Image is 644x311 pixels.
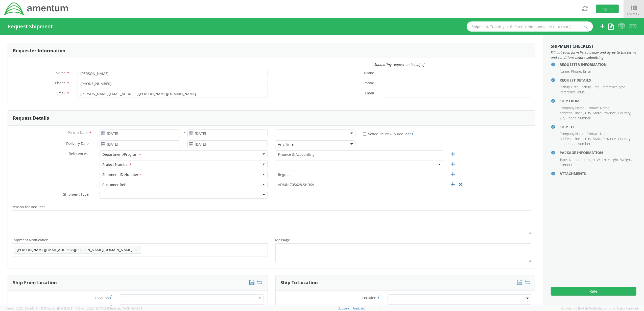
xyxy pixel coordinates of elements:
li: Number [569,157,583,162]
span: Forms [627,12,640,16]
li: Reference value [560,90,585,95]
label: Schedule Pickup Request [363,131,414,137]
a: Support [338,306,349,310]
input: Schedule Pickup Request [363,132,366,136]
span: Fill out each form listed below and agree to the terms and conditions before submitting [551,50,636,60]
li: Email [583,69,591,74]
li: Company Name [560,131,585,136]
span: Email [56,91,66,95]
h3: Request Details [13,116,49,121]
div: Department/Program [102,152,142,157]
h3: Ship From Location [13,280,57,285]
li: Country [618,111,631,116]
div: Project Number [102,162,132,167]
span: Phone [364,81,374,86]
span: Client: 2025.18.0-71d3358 [78,306,142,310]
li: Contact Name [587,131,610,136]
span: [PERSON_NAME][EMAIL_ADDRESS][PERSON_NAME][DOMAIN_NAME] [17,247,132,252]
span: Message [275,238,290,242]
span: Shipment Notification [12,238,49,242]
li: Phone [571,69,582,74]
h4: Ship From [560,99,636,103]
span: Email [365,91,374,96]
span: References [69,151,88,156]
span: Phone [55,81,66,85]
li: Name [560,69,570,74]
li: Pickup Date [560,85,579,90]
span: Server: 2025.18.0-dd719145275 [6,306,77,310]
li: Type [560,157,568,162]
li: Address Line 1 [560,111,584,116]
h4: Attachments [560,172,636,175]
li: City [585,136,592,141]
span: Pickup Date [68,130,88,135]
h4: Ship To [560,125,636,129]
li: State/Province [593,111,617,116]
h4: Request Shipment [8,24,53,29]
span: Shipment Type [63,192,89,198]
div: Any Time [278,142,294,147]
li: Company Name [560,106,585,111]
i: Submitting request on behalf of [374,62,424,67]
li: Height [608,157,619,162]
li: Country [618,136,631,141]
li: Pickup Time [581,85,600,90]
li: Phone Number [566,141,590,146]
h3: Requester Information [13,48,65,53]
h3: Ship To Location [281,280,318,285]
h3: Shipment Checklist [551,44,636,49]
li: State/Province [593,136,617,141]
h4: Requester Information [560,63,636,66]
li: Length [584,157,595,162]
span: Location [363,295,377,300]
button: Logout [596,5,619,13]
button: Rate [551,287,636,296]
img: dyn-intl-logo-049831509241104b2a82.png [4,2,69,16]
input: Shipment, Tracking or Reference Number (at least 4 chars) [467,21,593,32]
span: Name [364,70,374,76]
span: Company Alias [84,305,109,310]
a: Feedback [352,306,365,310]
div: Customer Ref [102,182,125,187]
li: City [585,111,592,116]
span: Delivery Date [66,141,89,147]
li: Phone Number [566,116,590,121]
li: Zip [560,116,565,121]
li: Reference type [602,85,626,90]
div: Shipment ID Number [102,172,142,177]
h4: Package Information [560,151,636,154]
li: Zip [560,141,565,146]
span: ▼ [637,12,640,16]
button: × [135,247,138,253]
span: Copyright © [DATE]-[DATE] Agistix Inc., All Rights Reserved [561,306,638,310]
span: Reason for Request [12,204,45,209]
h4: Request Details [560,78,636,82]
span: Location [95,295,109,300]
li: Address Line 1 [560,136,584,141]
span: Company Alias [352,305,377,310]
span: Name [56,70,66,75]
li: Contact Name [587,106,610,111]
li: Content [560,162,573,167]
span: master, [DATE] 09:51:11 [46,306,77,310]
span: master, [DATE] 09:46:25 [111,306,142,310]
li: Width [597,157,607,162]
li: Weight [620,157,632,162]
